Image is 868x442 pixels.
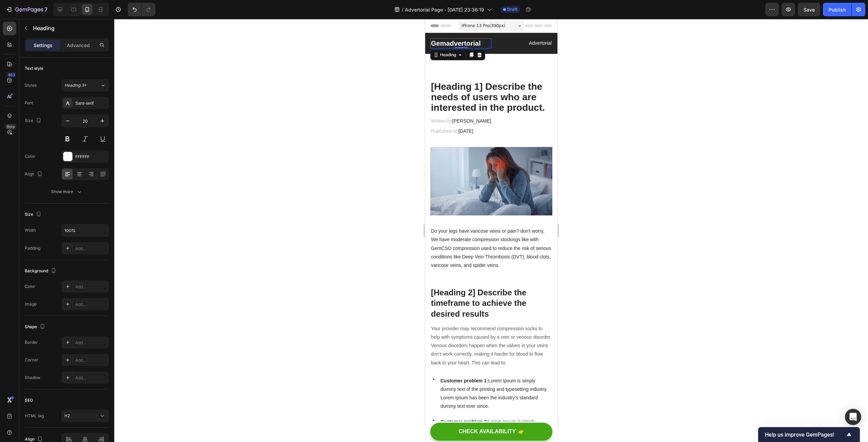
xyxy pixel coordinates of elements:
[823,3,851,16] button: Publish
[34,42,53,49] p: Settings
[829,6,846,13] div: Publish
[25,153,35,160] div: Color
[765,430,853,439] button: Show survey - Help us improve GemPages!
[5,124,16,129] div: Beta
[75,375,107,381] div: Add...
[25,357,38,363] div: Corner
[765,432,845,438] span: Help us improve GemPages!
[15,400,126,440] span: Lorem Ipsum is simply dummy text of the printing and typesetting industry. Lorem Ipsum has been t...
[6,72,16,78] div: 450
[5,404,127,422] button: CHECK AVAILABILITY
[507,6,517,13] span: Draft
[25,283,35,290] div: Color
[64,413,70,418] span: H2
[25,65,43,71] div: Text style
[51,188,83,195] div: Show more
[798,3,820,16] button: Save
[75,154,107,160] div: FFFFFF
[33,24,106,32] p: Heading
[25,210,43,219] div: Size
[845,409,861,425] div: Open Intercom Messenger
[25,170,44,179] div: Align
[3,3,51,16] button: 7
[25,322,46,332] div: Shape
[34,409,91,416] div: CHECK AVAILABILITY
[75,301,107,308] div: Add...
[25,339,38,345] div: Border
[61,410,109,422] button: H2
[25,100,33,106] div: Font
[75,284,107,290] div: Add...
[402,6,403,13] span: /
[25,375,40,381] div: Shadow
[25,397,33,403] div: SEO
[62,224,108,236] input: Auto
[25,82,37,88] div: Styles
[25,186,109,198] button: Show more
[405,6,484,13] span: Advertorial Page - [DATE] 23:36:19
[25,267,58,276] div: Background
[25,413,44,419] div: HTML tag
[75,100,107,106] div: Sans-serif
[44,5,47,14] p: 7
[75,340,107,346] div: Add...
[804,7,815,13] span: Save
[64,82,86,88] span: Heading 3*
[128,3,155,16] div: Undo/Redo
[25,116,43,125] div: Size
[61,79,109,91] button: Heading 3*
[15,400,63,405] strong: Customer problem 2:
[25,245,40,251] div: Padding
[25,301,37,307] div: Image
[75,357,107,363] div: Add...
[425,19,557,442] iframe: Design area
[25,227,36,233] div: Width
[67,42,90,49] p: Advanced
[75,246,107,252] div: Add...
